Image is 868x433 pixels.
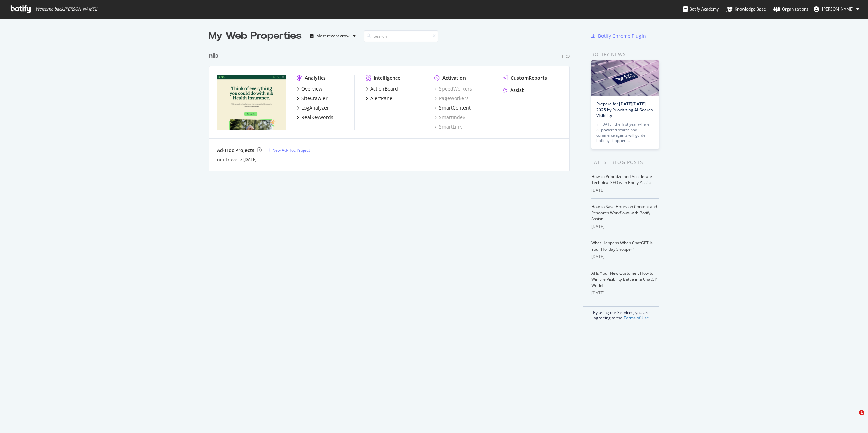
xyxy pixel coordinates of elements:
a: ActionBoard [366,85,398,92]
div: [DATE] [591,187,659,193]
div: Overview [301,85,322,92]
div: Most recent crawl [316,34,350,38]
button: [PERSON_NAME] [808,4,865,15]
iframe: Intercom live chat [845,410,861,426]
div: nib [209,51,218,61]
img: Prepare for Black Friday 2025 by Prioritizing AI Search Visibility [591,60,659,96]
a: Terms of Use [624,315,649,321]
div: Pro [562,53,570,59]
div: Knowledge Base [726,6,766,13]
a: AI Is Your New Customer: How to Win the Visibility Battle in a ChatGPT World [591,270,659,288]
a: New Ad-Hoc Project [267,147,310,153]
a: [DATE] [243,157,257,162]
div: [DATE] [591,254,659,260]
div: grid [209,43,575,171]
a: Assist [503,87,524,94]
a: PageWorkers [434,95,469,102]
span: 1 [859,410,864,415]
div: RealKeywords [301,114,333,121]
a: nib travel [217,156,239,163]
div: By using our Services, you are agreeing to the [583,306,659,321]
a: AlertPanel [366,95,394,102]
div: Botify Chrome Plugin [598,33,646,39]
div: LogAnalyzer [301,104,329,111]
div: SiteCrawler [301,95,328,102]
a: RealKeywords [297,114,333,121]
div: [DATE] [591,223,659,230]
div: In [DATE], the first year where AI-powered search and commerce agents will guide holiday shoppers… [596,122,654,143]
a: What Happens When ChatGPT Is Your Holiday Shopper? [591,240,653,252]
img: www.nib.com.au [217,75,286,130]
div: Ad-Hoc Projects [217,147,254,154]
div: SmartContent [439,104,471,111]
button: Most recent crawl [307,31,358,41]
div: AlertPanel [370,95,394,102]
div: [DATE] [591,290,659,296]
div: ActionBoard [370,85,398,92]
a: CustomReports [503,75,547,81]
a: Prepare for [DATE][DATE] 2025 by Prioritizing AI Search Visibility [596,101,653,118]
a: How to Save Hours on Content and Research Workflows with Botify Assist [591,204,657,222]
a: SmartIndex [434,114,465,121]
div: Botify Academy [683,6,719,13]
a: SmartContent [434,104,471,111]
div: Intelligence [374,75,400,81]
div: Analytics [305,75,326,81]
div: Activation [442,75,466,81]
input: Search [364,30,438,42]
a: LogAnalyzer [297,104,329,111]
a: How to Prioritize and Accelerate Technical SEO with Botify Assist [591,174,652,185]
div: Botify news [591,51,659,58]
a: SpeedWorkers [434,85,472,92]
div: My Web Properties [209,29,302,43]
div: New Ad-Hoc Project [272,147,310,153]
div: Assist [510,87,524,94]
div: CustomReports [511,75,547,81]
a: Overview [297,85,322,92]
a: nib [209,51,221,61]
span: Mitch Leman [822,6,854,12]
a: SmartLink [434,123,462,130]
a: Botify Chrome Plugin [591,33,646,39]
div: Latest Blog Posts [591,159,659,166]
span: Welcome back, [PERSON_NAME] ! [36,6,97,12]
a: SiteCrawler [297,95,328,102]
div: Organizations [773,6,808,13]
